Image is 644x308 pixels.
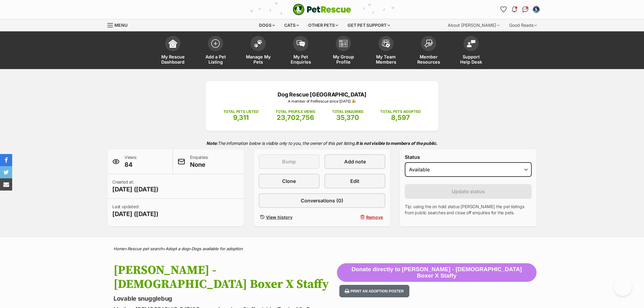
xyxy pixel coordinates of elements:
img: chat-41dd97257d64d25036548639549fe6c8038ab92f7586957e7f3b1b290dea8141.svg [522,6,529,12]
span: [DATE] ([DATE]) [112,210,159,218]
ul: Account quick links [499,5,541,14]
span: Clone [282,177,296,185]
span: Add a Pet Listing [202,54,229,65]
img: notifications-46538b983faf8c2785f20acdc204bb7945ddae34d4c08c2a6579f10ce5e182be.svg [512,6,517,12]
span: My Rescue Dashboard [159,54,187,65]
img: logo-e224e6f780fb5917bec1dbf3a21bbac754714ae5b6737aabdf751b685950b380.svg [293,4,351,15]
p: The information below is visible only to you, the owner of this pet listing. [107,137,537,149]
img: group-profile-icon-3fa3cf56718a62981997c0bc7e787c4b2cf8bcc04b72c1350f741eb67cf2f40e.svg [339,40,348,47]
span: Conversations (0) [301,197,343,204]
a: Support Help Desk [450,33,492,69]
a: Menu [107,19,132,30]
span: [DATE] ([DATE]) [112,185,159,194]
a: Add note [324,154,385,169]
span: Bump [282,158,296,165]
strong: It is not visible to members of the public. [356,141,438,146]
p: Last updated: [112,204,159,218]
a: Member Resources [407,33,450,69]
div: > > > [98,247,546,251]
p: Lovable snugglebug [114,294,337,303]
button: Print an adoption poster [339,285,409,297]
a: Add a Pet Listing [194,33,237,69]
img: Carly Goodhew profile pic [533,6,539,12]
span: 35,370 [336,114,359,121]
a: Conversations (0) [259,193,386,208]
span: 9,311 [233,114,249,121]
span: My Pet Enquiries [287,54,314,65]
div: Cats [280,19,303,31]
span: 84 [124,160,137,169]
a: Manage My Pets [237,33,279,69]
button: Notifications [509,5,519,14]
button: Bump [259,154,320,169]
span: My Team Members [372,54,400,65]
span: Update status [452,188,485,195]
p: TOTAL PROFILE VIEWS [275,109,315,114]
div: Good Reads [505,19,541,31]
button: Donate directly to [PERSON_NAME] - [DEMOGRAPHIC_DATA] Boxer X Staffy [337,263,537,282]
a: Dogs available for adoption [191,246,243,251]
div: Get pet support [343,19,394,31]
img: add-pet-listing-icon-0afa8454b4691262ce3f59096e99ab1cd57d4a30225e0717b998d2c9b9846f56.svg [211,39,220,48]
img: manage-my-pets-icon-02211641906a0b7f246fdf0571729dbe1e7629f14944591b6c1af311fb30b64b.svg [254,40,262,47]
p: A member of PetRescue since [DATE] 🎉 [215,99,429,104]
img: team-members-icon-5396bd8760b3fe7c0b43da4ab00e1e3bb1a5d9ba89233759b79545d2d3fc5d0d.svg [382,40,390,47]
span: 23,702,756 [277,114,314,121]
a: Favourites [499,5,508,14]
p: Tip: using the on hold status [PERSON_NAME] the pet listings from public searches and close off e... [405,204,532,216]
span: View history [266,214,292,220]
a: My Pet Enquiries [279,33,322,69]
p: Enquiries: [190,154,208,169]
p: Views: [124,154,137,169]
img: help-desk-icon-fdf02630f3aa405de69fd3d07c3f3aa587a6932b1a1747fa1d2bba05be0121f9.svg [467,40,475,47]
p: TOTAL ENQUIRIES [332,109,363,114]
button: Update status [405,184,532,199]
a: Home [114,246,125,251]
a: View history [259,213,320,222]
a: Rescue pet search [128,246,163,251]
span: My Group Profile [330,54,357,65]
span: None [190,160,208,169]
span: Support Help Desk [457,54,485,65]
div: Dogs [255,19,279,31]
a: PetRescue [293,4,351,15]
span: Manage My Pets [244,54,272,65]
a: Clone [259,174,320,188]
button: My account [531,5,541,14]
label: Status [405,154,532,160]
a: My Rescue Dashboard [152,33,194,69]
span: Edit [350,177,359,185]
span: Member Resources [415,54,442,65]
iframe: Help Scout Beacon - Open [614,278,632,296]
div: About [PERSON_NAME] [443,19,504,31]
a: My Group Profile [322,33,365,69]
span: 8,597 [391,114,410,121]
a: Edit [324,174,385,188]
h1: [PERSON_NAME] - [DEMOGRAPHIC_DATA] Boxer X Staffy [114,263,337,291]
div: Other pets [304,19,342,31]
img: member-resources-icon-8e73f808a243e03378d46382f2149f9095a855e16c252ad45f914b54edf8863c.svg [424,39,433,47]
span: Remove [366,214,383,220]
strong: Note: [206,141,218,146]
span: Add note [344,158,366,165]
a: Conversations [520,5,530,14]
p: Dog Rescue [GEOGRAPHIC_DATA] [215,90,429,99]
span: Menu [114,23,128,28]
a: My Team Members [365,33,407,69]
button: Remove [324,213,385,222]
p: Created at: [112,179,159,194]
a: Adopt a dog [166,246,189,251]
p: TOTAL PETS LISTED [223,109,259,114]
p: TOTAL PETS ADOPTED [380,109,421,114]
img: dashboard-icon-eb2f2d2d3e046f16d808141f083e7271f6b2e854fb5c12c21221c1fb7104beca.svg [169,39,177,48]
img: pet-enquiries-icon-7e3ad2cf08bfb03b45e93fb7055b45f3efa6380592205ae92323e6603595dc1f.svg [296,40,305,47]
